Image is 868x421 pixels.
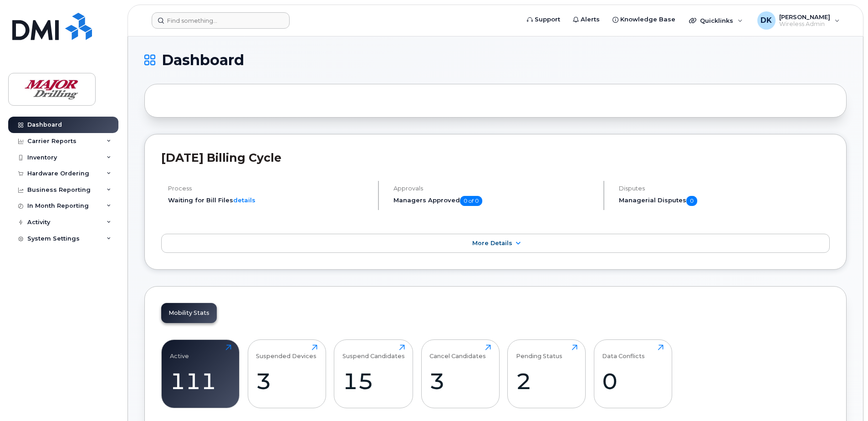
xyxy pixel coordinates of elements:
[429,368,491,395] div: 3
[168,196,370,205] li: Waiting for Bill Files
[472,240,512,246] span: More Details
[602,344,664,403] a: Data Conflicts0
[233,196,255,204] a: details
[161,151,830,164] h2: [DATE] Billing Cycle
[170,344,231,403] a: Active111
[686,196,697,206] span: 0
[342,344,405,403] a: Suspend Candidates15
[619,185,830,192] h4: Disputes
[256,368,317,395] div: 3
[429,344,491,403] a: Cancel Candidates3
[256,344,317,403] a: Suspended Devices3
[429,344,486,359] div: Cancel Candidates
[162,53,244,67] span: Dashboard
[393,185,596,192] h4: Approvals
[602,344,645,359] div: Data Conflicts
[516,344,577,403] a: Pending Status2
[342,344,405,359] div: Suspend Candidates
[602,368,664,395] div: 0
[460,196,482,206] span: 0 of 0
[342,368,405,395] div: 15
[170,368,231,395] div: 111
[256,344,317,359] div: Suspended Devices
[516,344,562,359] div: Pending Status
[168,185,370,192] h4: Process
[393,196,596,206] h5: Managers Approved
[516,368,577,395] div: 2
[619,196,830,206] h5: Managerial Disputes
[170,344,189,359] div: Active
